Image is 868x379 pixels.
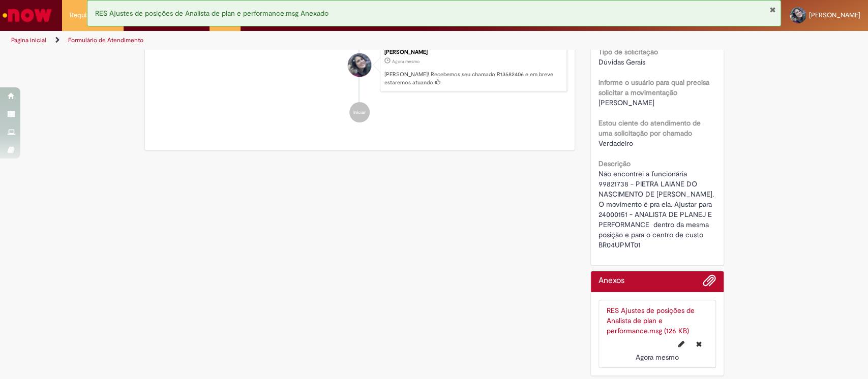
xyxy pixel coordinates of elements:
span: Agora mesmo [636,353,679,362]
span: Agora mesmo [392,58,420,65]
a: RES Ajustes de posições de Analista de plan e performance.msg (126 KB) [607,306,695,335]
span: RES Ajustes de posições de Analista de plan e performance.msg Anexado [95,9,328,18]
a: Formulário de Atendimento [68,36,143,44]
ul: Trilhas de página [8,31,571,50]
span: [PERSON_NAME] [809,11,860,19]
span: Dúvidas Gerais [598,57,645,67]
button: Editar nome de arquivo RES Ajustes de posições de Analista de plan e performance.msg [672,336,691,352]
img: ServiceNow [1,5,53,25]
button: Adicionar anexos [703,274,716,292]
time: 30/09/2025 15:34:31 [392,58,420,65]
time: 30/09/2025 15:34:29 [636,353,679,362]
b: Estou ciente do atendimento de uma solicitação por chamado [598,118,701,138]
span: Requisições [70,10,105,20]
span: [PERSON_NAME] [598,98,654,107]
p: [PERSON_NAME]! Recebemos seu chamado R13582406 e em breve estaremos atuando. [384,71,561,86]
b: informe o usuário para qual precisa solicitar a movimentação [598,78,709,97]
button: Excluir RES Ajustes de posições de Analista de plan e performance.msg [690,336,708,352]
h2: Anexos [598,276,624,286]
a: Página inicial [11,36,46,44]
div: [PERSON_NAME] [384,49,561,55]
button: Fechar Notificação [769,6,775,14]
div: Mariana Valois Ribeiro Silva [348,53,371,77]
span: Verdadeiro [598,139,633,148]
b: Descrição [598,159,631,168]
li: Mariana Valois Ribeiro Silva [153,44,567,92]
span: Não encontrei a funcionária 99821738 - PIETRA LAIANE DO NASCIMENTO DE [PERSON_NAME]. O movimento ... [598,169,716,249]
b: Tipo de solicitação [598,47,658,56]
